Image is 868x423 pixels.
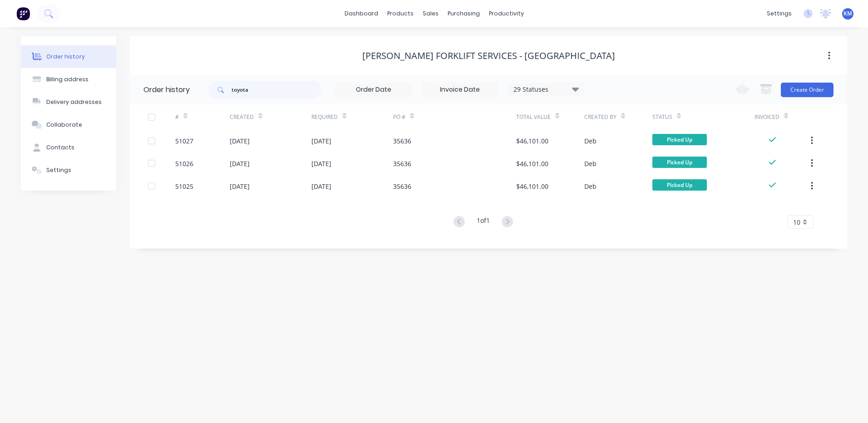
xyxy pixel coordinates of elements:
input: Order Date [335,83,412,97]
button: Delivery addresses [21,91,116,113]
button: Billing address [21,68,116,91]
div: 35636 [393,136,411,146]
button: Contacts [21,136,116,159]
div: Delivery addresses [46,98,102,106]
div: 51026 [175,159,193,168]
span: KM [843,10,852,18]
button: Settings [21,159,116,182]
div: sales [418,7,443,20]
div: [DATE] [311,159,331,168]
div: Collaborate [46,121,82,129]
div: purchasing [443,7,484,20]
div: products [383,7,418,20]
div: PO # [393,104,516,129]
div: Status [652,104,755,129]
span: Picked Up [652,157,707,168]
div: Contacts [46,143,74,152]
a: dashboard [340,7,383,20]
div: Created [230,113,254,121]
div: [DATE] [230,159,250,168]
div: Settings [46,166,71,174]
input: Invoice Date [422,83,498,97]
span: Picked Up [652,134,707,145]
div: 35636 [393,159,411,168]
div: # [175,104,230,129]
img: Factory [16,7,30,20]
div: # [175,113,179,121]
div: [DATE] [311,182,331,191]
button: Collaborate [21,113,116,136]
div: [DATE] [230,182,250,191]
div: 35636 [393,182,411,191]
div: PO # [393,113,405,121]
span: 10 [793,217,800,227]
div: Total Value [516,104,584,129]
div: Created By [584,104,652,129]
div: 29 Statuses [508,84,584,94]
button: Order history [21,45,116,68]
div: Invoiced [755,113,779,121]
div: settings [762,7,796,20]
div: Billing address [46,75,89,84]
div: Deb [584,182,597,191]
div: Deb [584,159,597,168]
input: Search... [232,81,321,99]
div: Order history [46,53,85,61]
div: Required [311,104,393,129]
div: $46,101.00 [516,136,548,146]
div: $46,101.00 [516,182,548,191]
div: 51027 [175,136,193,146]
div: Created By [584,113,616,121]
div: $46,101.00 [516,159,548,168]
div: [DATE] [230,136,250,146]
div: [PERSON_NAME] FORKLIFT SERVICES - [GEOGRAPHIC_DATA] [362,50,615,61]
div: Created [230,104,311,129]
div: productivity [484,7,528,20]
span: Picked Up [652,179,707,191]
div: 1 of 1 [477,216,490,229]
div: Deb [584,136,597,146]
div: Total Value [516,113,551,121]
div: [DATE] [311,136,331,146]
div: Required [311,113,338,121]
div: Invoiced [755,104,809,129]
div: Status [652,113,672,121]
div: 51025 [175,182,193,191]
button: Create Order [781,83,833,97]
div: Order history [143,84,190,95]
